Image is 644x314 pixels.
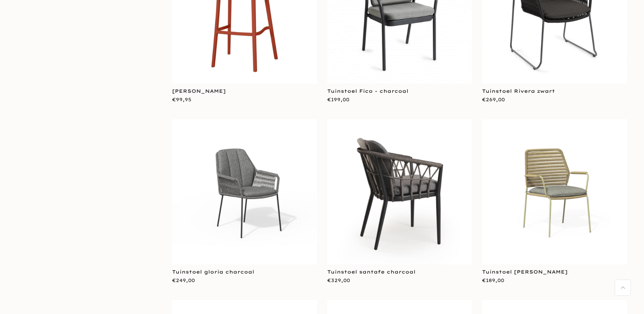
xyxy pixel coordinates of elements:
[327,277,350,283] span: €329,00
[172,88,226,94] a: [PERSON_NAME]
[327,97,349,103] span: €199,00
[172,269,254,275] a: Tuinstoel gloria charcoal
[172,97,191,103] span: €99,95
[482,269,568,275] a: Tuinstoel [PERSON_NAME]
[327,88,408,94] a: Tuinstoel Fico - charcoal
[327,119,472,264] img: Tuinstoel Santa Fe charcoal achterkant
[482,277,504,283] span: €189,00
[482,88,555,94] a: Tuinstoel Rivera zwart
[327,269,416,275] a: Tuinstoel santafe charcoal
[482,97,505,103] span: €269,00
[172,277,195,283] span: €249,00
[615,280,630,295] a: Terug naar boven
